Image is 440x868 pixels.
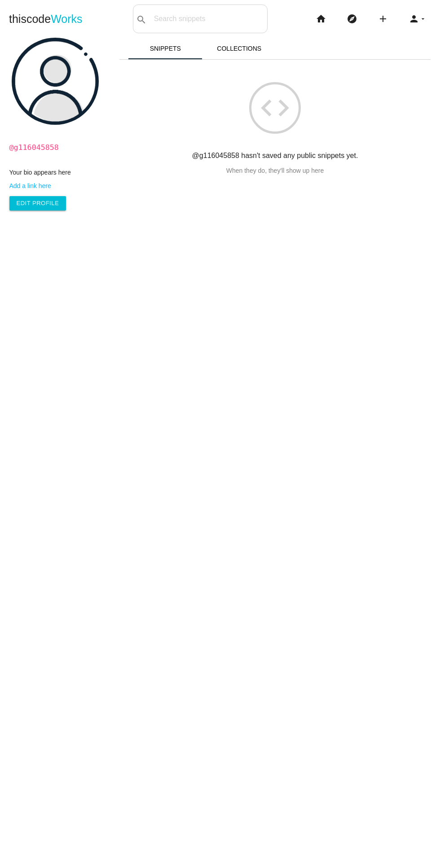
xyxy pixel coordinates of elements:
a: Add a link here [9,182,110,189]
a: thiscodeWorks [9,4,83,33]
a: Snippets [128,38,202,59]
a: Edit Profile [9,196,66,210]
i: explore [347,4,357,33]
i: search [136,5,147,34]
i: home [316,4,326,33]
strong: @g116045858 hasn't saved any public snippets yet. [192,152,358,159]
img: user.png [12,38,99,125]
i: code [249,82,301,134]
p: Your bio appears here [9,169,110,176]
span: Works [51,13,82,25]
a: Collections [202,38,277,59]
i: person [409,4,419,33]
i: arrow_drop_down [419,4,427,33]
input: Search snippets [150,9,267,28]
i: add [378,4,388,33]
button: search [133,5,150,33]
p: When they do, they'll show up here [119,167,431,174]
h1: @g116045858 [9,144,110,152]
